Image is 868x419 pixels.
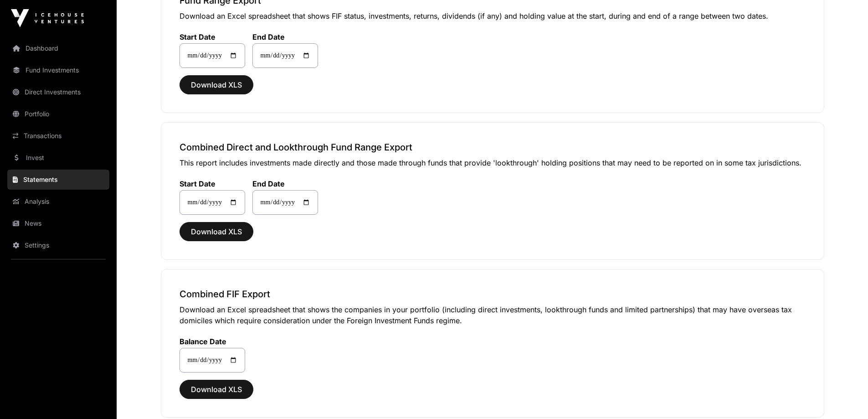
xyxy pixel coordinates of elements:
[7,60,109,80] a: Fund Investments
[252,179,318,188] label: End Date
[252,32,318,41] label: End Date
[191,384,242,395] span: Download XLS
[180,75,253,94] button: Download XLS
[180,304,806,326] p: Download an Excel spreadsheet that shows the companies in your portfolio (including direct invest...
[180,157,806,168] p: This report includes investments made directly and those made through funds that provide 'lookthr...
[7,191,109,212] a: Analysis
[7,213,109,233] a: News
[180,222,253,241] button: Download XLS
[7,82,109,102] a: Direct Investments
[180,380,253,399] button: Download XLS
[191,79,242,90] span: Download XLS
[180,141,806,154] h3: Combined Direct and Lookthrough Fund Range Export
[7,104,109,124] a: Portfolio
[11,9,84,27] img: Icehouse Ventures Logo
[191,226,242,237] span: Download XLS
[822,375,868,419] iframe: Chat Widget
[180,10,806,21] p: Download an Excel spreadsheet that shows FIF status, investments, returns, dividends (if any) and...
[7,170,109,190] a: Statements
[180,337,245,346] label: Balance Date
[180,288,806,300] h3: Combined FIF Export
[180,32,245,41] label: Start Date
[180,179,245,188] label: Start Date
[7,126,109,146] a: Transactions
[7,148,109,168] a: Invest
[7,38,109,58] a: Dashboard
[7,235,109,255] a: Settings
